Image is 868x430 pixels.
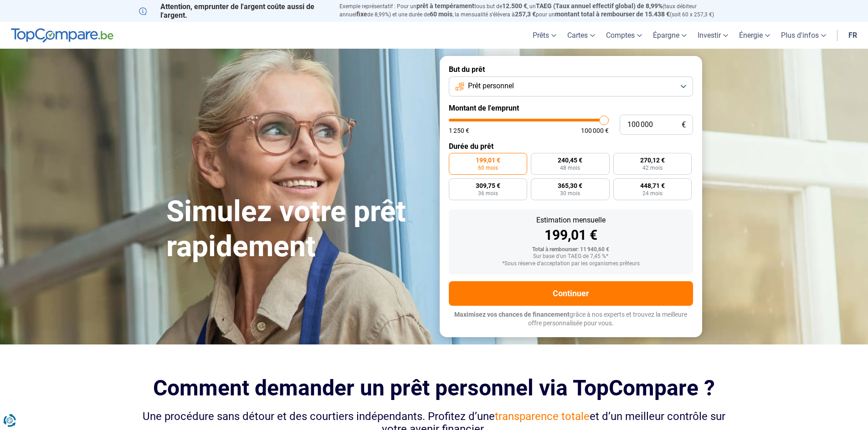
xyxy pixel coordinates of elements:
[640,182,665,189] span: 448,71 €
[515,10,536,18] span: 257,3 €
[692,22,734,49] a: Investir
[339,2,729,19] p: Exemple représentatif : Pour un tous but de , un (taux débiteur annuel de 8,99%) et une durée de ...
[478,165,498,171] span: 60 mois
[456,261,686,267] div: *Sous réserve d'acceptation par les organismes prêteurs
[416,2,474,10] span: prêt à tempérament
[449,281,693,306] button: Continuer
[560,165,580,171] span: 48 mois
[495,410,590,423] span: transparence totale
[166,194,429,264] h1: Simulez votre prêt rapidement
[682,121,686,129] span: €
[581,127,609,134] span: 100 000 €
[139,2,329,20] p: Attention, emprunter de l'argent coûte aussi de l'argent.
[558,157,582,163] span: 240,45 €
[449,142,693,151] label: Durée du prêt
[454,311,570,318] span: Maximisez vos chances de financement
[449,310,693,328] p: grâce à nos experts et trouvez la meilleure offre personnalisée pour vous.
[558,182,582,189] span: 365,30 €
[449,104,693,112] label: Montant de l'emprunt
[449,127,469,134] span: 1 250 €
[560,191,580,196] span: 30 mois
[456,253,686,260] div: Sur base d'un TAEG de 7,45 %*
[734,22,776,49] a: Énergie
[776,22,832,49] a: Plus d'infos
[456,228,686,242] div: 199,01 €
[139,375,729,400] h2: Comment demander un prêt personnel via TopCompare ?
[555,10,670,18] span: montant total à rembourser de 15.438 €
[843,22,863,49] a: fr
[527,22,562,49] a: Prêts
[478,191,498,196] span: 36 mois
[449,76,693,96] button: Prêt personnel
[502,2,527,10] span: 12.500 €
[642,191,663,196] span: 24 mois
[476,157,500,163] span: 199,01 €
[449,65,693,74] label: But du prêt
[430,10,452,18] span: 60 mois
[640,157,665,163] span: 270,12 €
[601,22,647,49] a: Comptes
[647,22,692,49] a: Épargne
[562,22,601,49] a: Cartes
[456,247,686,253] div: Total à rembourser: 11 940,60 €
[536,2,663,10] span: TAEG (Taux annuel effectif global) de 8,99%
[468,81,514,91] span: Prêt personnel
[356,10,367,18] span: fixe
[476,182,500,189] span: 309,75 €
[11,28,113,43] img: TopCompare
[642,165,663,171] span: 42 mois
[456,217,686,224] div: Estimation mensuelle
